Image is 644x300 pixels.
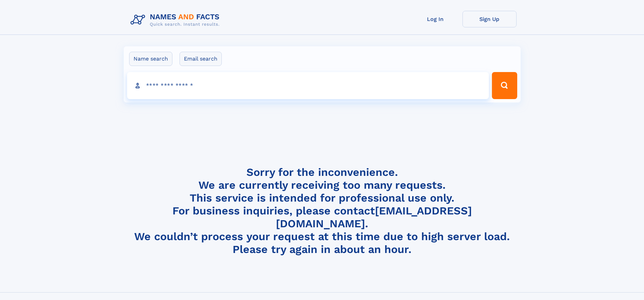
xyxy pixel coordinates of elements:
[129,52,172,66] label: Name search
[128,166,517,256] h4: Sorry for the inconvenience. We are currently receiving too many requests. This service is intend...
[128,11,225,29] img: Logo Names and Facts
[276,204,472,230] a: [EMAIL_ADDRESS][DOMAIN_NAME]
[127,72,489,99] input: search input
[462,11,517,27] a: Sign Up
[408,11,462,27] a: Log In
[180,52,222,66] label: Email search
[492,72,517,99] button: Search Button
